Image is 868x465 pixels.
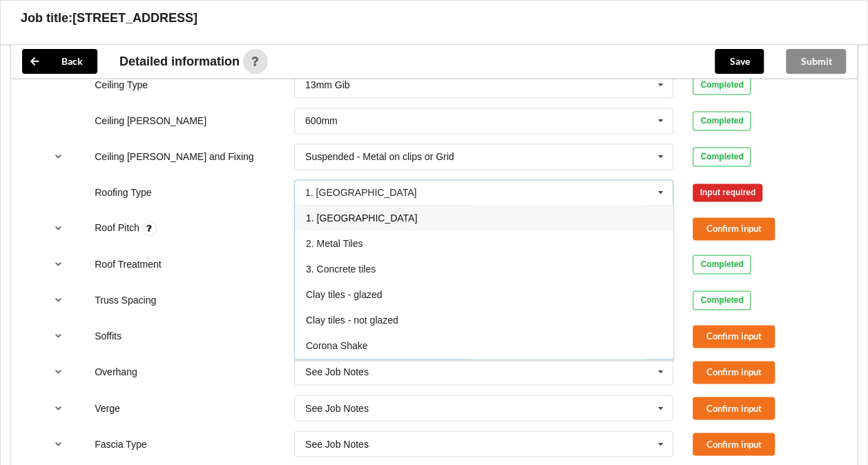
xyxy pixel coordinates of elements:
span: Clay tiles - glazed [306,289,383,300]
div: Completed [693,255,751,274]
button: Confirm input [693,397,775,419]
button: reference-toggle [45,144,72,169]
div: 13mm Gib [305,80,350,90]
label: Ceiling Type [95,79,148,90]
label: Roof Treatment [95,259,162,270]
label: Truss Spacing [95,295,156,306]
div: Suspended - Metal on clips or Grid [305,152,454,161]
button: reference-toggle [45,359,72,384]
div: 600mm [305,116,338,126]
label: Soffits [95,330,122,342]
span: 1. [GEOGRAPHIC_DATA] [306,212,417,224]
button: Confirm input [693,433,775,455]
label: Ceiling [PERSON_NAME] and Fixing [95,151,253,162]
span: 2. Metal Tiles [306,238,363,249]
div: Input required [693,184,762,201]
label: Ceiling [PERSON_NAME] [95,115,206,126]
button: reference-toggle [45,252,72,277]
button: Save [715,49,764,74]
label: Fascia Type [95,438,146,449]
h3: [STREET_ADDRESS] [73,10,197,26]
div: See Job Notes [305,367,369,377]
div: See Job Notes [305,403,369,413]
h3: Job title: [21,10,73,26]
button: Confirm input [693,217,775,240]
span: 3. Concrete tiles [306,264,376,275]
label: Roof Pitch [95,222,142,233]
label: Roofing Type [95,187,151,198]
button: reference-toggle [45,431,72,456]
span: Detailed information [119,55,240,68]
label: Overhang [95,366,137,377]
button: Confirm input [693,325,775,348]
button: Confirm input [693,361,775,384]
div: Completed [693,75,751,95]
div: See Job Notes [305,439,369,448]
button: reference-toggle [45,288,72,313]
div: Completed [693,111,751,130]
button: Back [22,49,97,74]
button: reference-toggle [45,216,72,241]
div: Completed [693,290,751,310]
div: Completed [693,147,751,166]
label: Verge [95,402,120,413]
span: Clay tiles - not glazed [306,315,398,326]
span: Corona Shake [306,340,368,351]
button: reference-toggle [45,395,72,420]
button: reference-toggle [45,324,72,348]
